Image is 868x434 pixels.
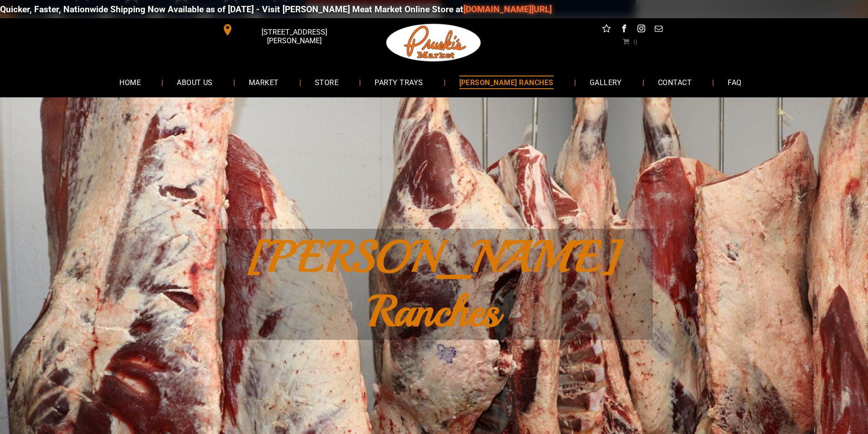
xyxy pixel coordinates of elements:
a: STORE [301,70,352,94]
a: [PERSON_NAME] RANCHES [446,70,567,94]
a: Social network [601,23,612,37]
a: ABOUT US [163,70,226,94]
a: GALLERY [576,70,636,94]
a: MARKET [235,70,293,94]
a: instagram [635,23,647,37]
a: CONTACT [644,70,705,94]
img: Pruski-s+Market+HQ+Logo2-1920w.png [385,18,483,67]
span: 0 [633,38,637,45]
a: HOME [106,70,154,94]
span: [STREET_ADDRESS][PERSON_NAME] [235,23,353,50]
a: PARTY TRAYS [361,70,437,94]
span: [PERSON_NAME] Ranches [247,230,621,339]
a: facebook [618,23,630,37]
a: FAQ [714,70,755,94]
a: [STREET_ADDRESS][PERSON_NAME] [216,23,355,37]
a: email [652,23,664,37]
